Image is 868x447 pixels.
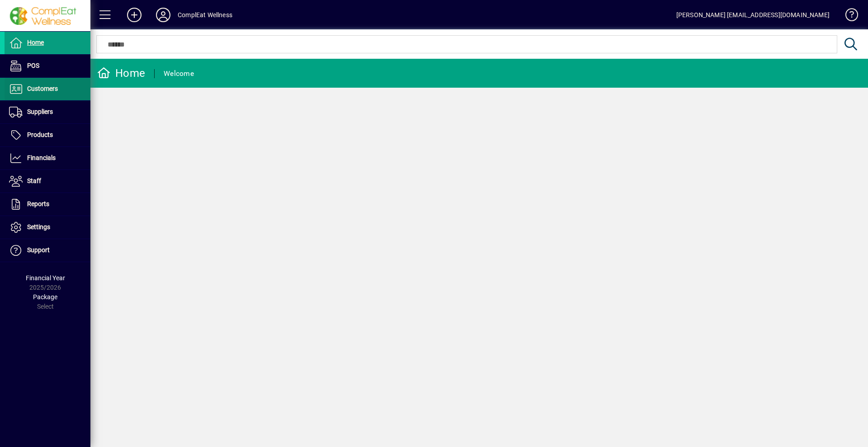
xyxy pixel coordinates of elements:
[5,193,90,216] a: Reports
[5,124,90,146] a: Products
[676,8,830,22] div: [PERSON_NAME] [EMAIL_ADDRESS][DOMAIN_NAME]
[27,154,56,161] span: Financials
[5,101,90,123] a: Suppliers
[27,200,49,207] span: Reports
[26,274,65,282] span: Financial Year
[5,147,90,169] a: Financials
[27,223,50,231] span: Settings
[164,66,194,81] div: Welcome
[839,2,857,31] a: Knowledge Base
[27,39,44,46] span: Home
[27,246,50,254] span: Support
[33,293,57,301] span: Package
[27,108,53,115] span: Suppliers
[97,66,145,80] div: Home
[27,131,53,138] span: Products
[5,78,90,100] a: Customers
[120,7,149,23] button: Add
[5,170,90,193] a: Staff
[27,62,39,69] span: POS
[5,216,90,239] a: Settings
[178,8,232,22] div: ComplEat Wellness
[149,7,178,23] button: Profile
[27,177,41,184] span: Staff
[27,85,58,92] span: Customers
[5,239,90,262] a: Support
[5,55,90,77] a: POS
